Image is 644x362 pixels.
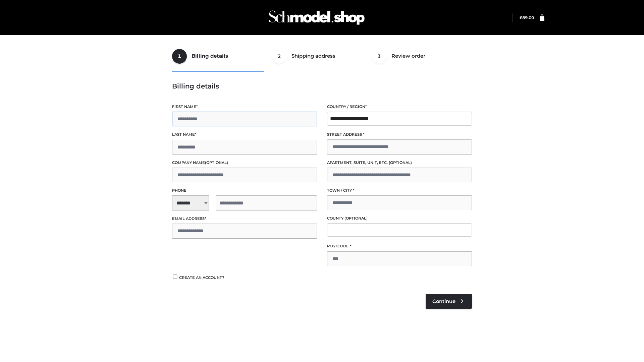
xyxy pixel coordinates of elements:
a: £89.00 [520,15,534,20]
label: First name [172,104,317,110]
span: (optional) [389,160,412,165]
input: Create an account? [172,275,178,279]
span: £ [520,15,522,20]
label: Email address [172,216,317,222]
label: Last name [172,131,317,138]
label: Country / Region [327,104,472,110]
span: (optional) [344,216,368,221]
span: (optional) [205,160,228,165]
span: Create an account? [179,275,224,280]
img: Schmodel Admin 964 [266,4,367,31]
h3: Billing details [172,82,472,90]
label: County [327,215,472,222]
label: Town / City [327,187,472,194]
label: Phone [172,187,317,194]
label: Company name [172,160,317,166]
a: Continue [426,294,472,309]
span: Continue [432,298,455,304]
bdi: 89.00 [520,15,534,20]
label: Street address [327,131,472,138]
label: Postcode [327,243,472,249]
label: Apartment, suite, unit, etc. [327,160,472,166]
